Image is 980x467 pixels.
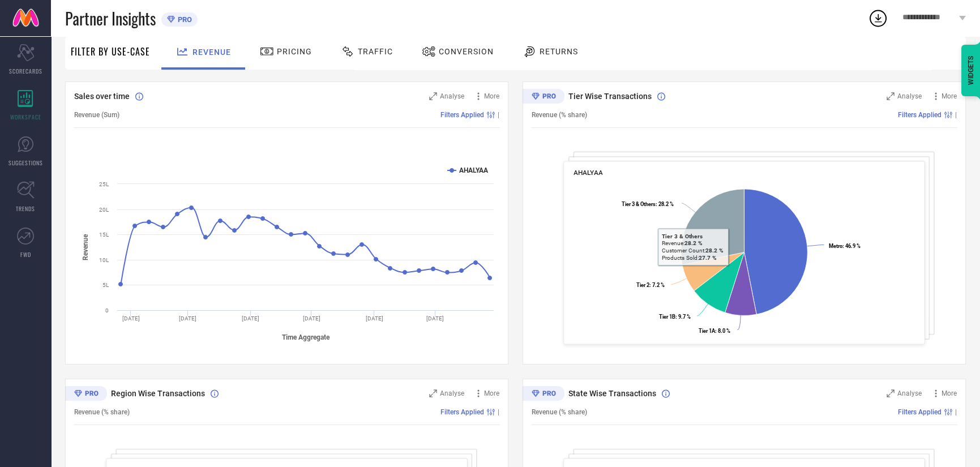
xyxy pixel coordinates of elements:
span: More [942,389,957,397]
svg: Zoom [429,389,437,397]
span: Region Wise Transactions [111,389,205,398]
span: Filters Applied [898,408,942,416]
text: [DATE] [426,315,444,322]
text: 0 [105,307,109,314]
span: TRENDS [16,204,35,213]
svg: Zoom [429,92,437,100]
span: Filter By Use-Case [71,45,150,58]
tspan: Tier 1B [659,314,675,320]
text: [DATE] [122,315,140,322]
text: AHALYAA [459,166,489,174]
span: Filters Applied [440,408,484,416]
span: Analyse [440,92,464,100]
div: Premium [65,386,107,403]
span: | [498,111,499,119]
text: 25L [99,181,109,187]
span: More [942,92,957,100]
span: Conversion [439,47,494,56]
span: Analyse [897,92,922,100]
tspan: Revenue [82,233,89,260]
div: Open download list [868,8,888,28]
text: : 7.2 % [636,282,665,288]
tspan: Tier 3 & Others [622,201,656,207]
span: More [484,389,499,397]
tspan: Metro [829,243,842,249]
span: Pricing [277,47,312,56]
text: 15L [99,232,109,238]
text: [DATE] [242,315,259,322]
text: : 28.2 % [622,201,674,207]
span: SCORECARDS [9,67,42,75]
text: 10L [99,257,109,263]
text: : 9.7 % [659,314,691,320]
text: [DATE] [179,315,196,322]
text: 20L [99,207,109,213]
span: Revenue (% share) [532,111,587,119]
span: Filters Applied [440,111,484,119]
text: [DATE] [366,315,383,322]
span: More [484,92,499,100]
span: Revenue (% share) [532,408,587,416]
span: Filters Applied [898,111,942,119]
span: PRO [175,15,192,24]
svg: Zoom [887,92,895,100]
text: [DATE] [303,315,320,322]
tspan: Time Aggregate [282,333,330,341]
span: Tier Wise Transactions [568,92,652,101]
span: Sales over time [74,92,130,101]
text: : 46.9 % [829,243,861,249]
div: Premium [523,89,564,106]
span: Revenue [192,48,231,57]
span: State Wise Transactions [568,389,656,398]
span: FWD [20,250,31,259]
span: Returns [540,47,578,56]
svg: Zoom [887,389,895,397]
text: 5L [102,282,109,288]
span: | [955,111,957,119]
span: Traffic [358,47,393,56]
span: AHALYAA [574,169,602,177]
span: | [498,408,499,416]
span: Revenue (Sum) [74,111,119,119]
tspan: Tier 1A [699,328,716,334]
tspan: Tier 2 [636,282,649,288]
span: Analyse [440,389,464,397]
span: Analyse [897,389,922,397]
span: WORKSPACE [10,113,41,121]
span: | [955,408,957,416]
text: : 8.0 % [699,328,730,334]
span: SUGGESTIONS [8,158,43,167]
span: Partner Insights [65,7,156,30]
span: Revenue (% share) [74,408,130,416]
div: Premium [523,386,564,403]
